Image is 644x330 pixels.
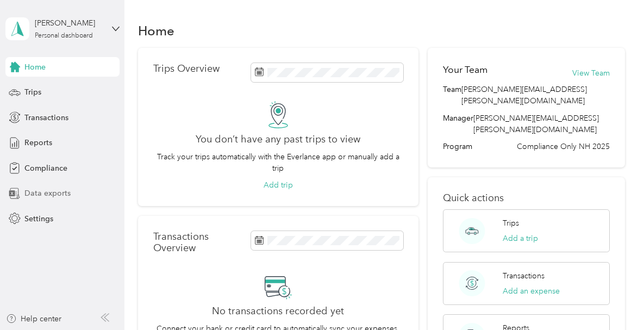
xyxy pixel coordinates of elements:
span: Data exports [24,188,71,199]
h2: No transactions recorded yet [212,306,344,317]
p: Transactions [503,270,545,282]
iframe: Everlance-gr Chat Button Frame [583,269,644,330]
h2: Your Team [443,63,487,77]
h1: Home [138,25,174,36]
p: Trips [503,217,519,229]
span: Manager [443,113,473,135]
button: Add a trip [503,233,538,244]
button: Help center [6,313,61,325]
p: Track your trips automatically with the Everlance app or manually add a trip [153,151,403,174]
span: [PERSON_NAME][EMAIL_ADDRESS][PERSON_NAME][DOMAIN_NAME] [461,84,610,107]
button: View Team [572,67,610,79]
div: Personal dashboard [35,33,93,39]
span: [PERSON_NAME][EMAIL_ADDRESS][PERSON_NAME][DOMAIN_NAME] [473,114,599,134]
button: Add trip [264,179,293,191]
span: Transactions [24,112,68,123]
span: Compliance Only NH 2025 [517,141,610,152]
span: Program [443,141,472,152]
span: Trips [24,86,41,98]
h2: You don’t have any past trips to view [196,134,360,145]
p: Quick actions [443,192,610,204]
p: Transactions Overview [153,231,245,254]
div: [PERSON_NAME] [35,17,103,29]
span: Team [443,84,461,107]
span: Reports [24,137,52,148]
span: Compliance [24,163,67,174]
p: Trips Overview [153,63,220,74]
button: Add an expense [503,285,560,297]
span: Settings [24,213,53,225]
span: Home [24,61,46,73]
